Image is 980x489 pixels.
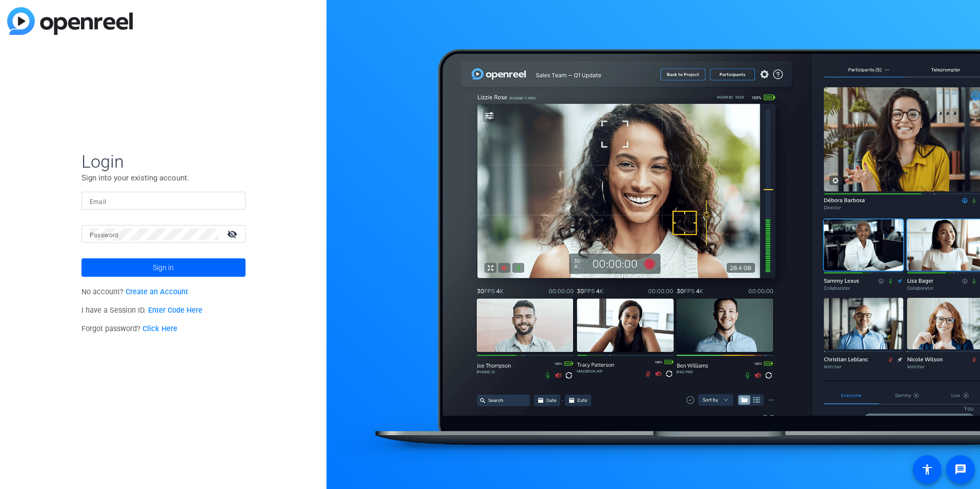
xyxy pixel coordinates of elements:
[221,227,246,241] mat-icon: visibility_off
[81,258,246,277] button: Sign in
[90,198,107,206] mat-label: Email
[81,288,189,296] span: No account?
[148,306,202,315] a: Enter Code Here
[90,232,119,239] mat-label: Password
[921,463,933,476] mat-icon: accessibility
[90,195,237,207] input: Enter Email Address
[81,306,203,315] span: I have a Session ID.
[81,172,246,184] p: Sign into your existing account.
[142,324,177,333] a: Click Here
[81,151,246,172] span: Login
[153,255,174,280] span: Sign in
[954,463,967,476] mat-icon: message
[81,324,178,333] span: Forgot password?
[7,7,133,35] img: blue-gradient.svg
[126,288,188,296] a: Create an Account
